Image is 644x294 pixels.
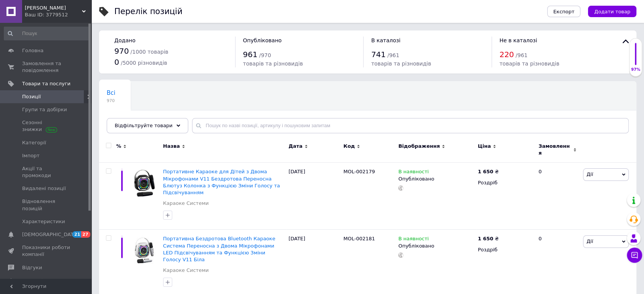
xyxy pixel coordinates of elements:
[22,277,43,284] span: Покупці
[398,243,474,249] div: Опубліковано
[553,9,575,14] span: Експорт
[588,6,636,17] button: Додати товар
[22,264,42,271] span: Відгуки
[4,27,90,40] input: Пошук
[478,169,493,174] b: 1 650
[478,235,499,242] div: ₴
[516,52,527,58] span: / 961
[398,143,440,150] span: Відображення
[116,143,121,150] span: %
[500,37,537,43] span: Не в каталозі
[586,238,593,244] span: Дії
[534,163,581,230] div: 0
[115,123,173,128] span: Відфільтруйте товари
[22,139,46,146] span: Категорії
[163,143,180,150] span: Назва
[627,248,642,263] button: Чат з покупцем
[22,60,70,74] span: Замовлення та повідомлення
[163,267,209,274] a: Караоке Системи
[478,179,532,186] div: Роздріб
[130,168,159,198] img: Портативное Караоке для Детей с Двумя Микрофонами V11 Беспроводная Переносная Блютуз Колонка с Фу...
[371,50,386,59] span: 741
[72,231,81,238] span: 21
[343,236,375,241] span: MOL-002181
[371,37,400,43] span: В каталозі
[192,118,629,133] input: Пошук по назві позиції, артикулу і пошуковим запитам
[398,236,429,244] span: В наявності
[22,165,70,179] span: Акції та промокоди
[22,80,70,87] span: Товари та послуги
[25,11,91,18] div: Ваш ID: 3779512
[22,93,41,100] span: Позиції
[630,67,642,72] div: 97%
[586,171,593,177] span: Дії
[130,49,168,55] span: / 1000 товарів
[25,5,82,11] span: MOLLI
[288,143,303,150] span: Дата
[22,185,66,192] span: Видалені позиції
[22,152,40,159] span: Імпорт
[22,47,43,54] span: Головна
[398,169,429,177] span: В наявності
[22,218,65,225] span: Характеристики
[22,198,70,212] span: Відновлення позицій
[547,6,581,17] button: Експорт
[22,231,78,238] span: [DEMOGRAPHIC_DATA]
[121,60,167,66] span: / 5000 різновидів
[81,231,90,238] span: 27
[594,9,630,14] span: Додати товар
[478,143,491,150] span: Ціна
[114,37,135,43] span: Додано
[107,98,115,104] span: 970
[398,176,474,182] div: Опубліковано
[114,58,119,67] span: 0
[500,61,559,67] span: товарів та різновидів
[259,52,271,58] span: / 970
[163,200,209,207] a: Караоке Системи
[22,119,70,133] span: Сезонні знижки
[478,246,532,253] div: Роздріб
[500,50,514,59] span: 220
[387,52,399,58] span: / 961
[287,163,341,230] div: [DATE]
[130,235,159,265] img: Портативная Беспроводная Bluetooth Караоке Система Переносная с Двумя Микрофонами LED Подсветкой ...
[22,244,70,258] span: Показники роботи компанії
[107,89,115,96] span: Всі
[243,61,303,67] span: товарів та різновидів
[243,50,258,59] span: 961
[114,8,183,16] div: Перелік позицій
[163,236,276,262] a: Портативна Бездротова Bluetooth Караоке Система Переносна з Двома Мікрофонами LED Підсвічуванням ...
[478,236,493,241] b: 1 650
[478,168,499,175] div: ₴
[114,46,129,56] span: 970
[22,106,67,113] span: Групи та добірки
[343,169,375,174] span: MOL-002179
[243,37,282,43] span: Опубліковано
[163,169,280,195] a: Портативне Караоке для Дітей з Двома Мікрофонами V11 Бездротова Переносна Блютуз Колонка з Функці...
[538,143,571,157] span: Замовлення
[371,61,431,67] span: товарів та різновидів
[343,143,355,150] span: Код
